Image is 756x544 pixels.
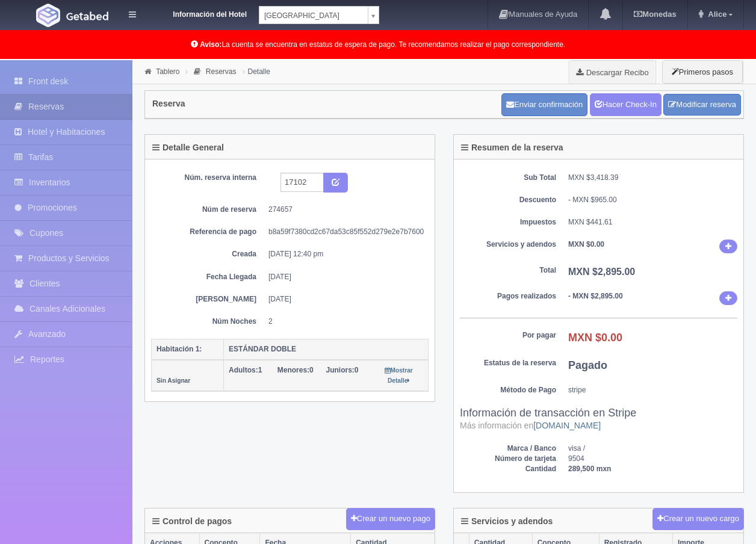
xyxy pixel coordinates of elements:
[326,366,355,374] strong: Juniors:
[460,240,556,250] dt: Servicios y adendos
[66,11,108,20] img: Getabed
[152,517,232,526] h4: Control de pagos
[634,10,676,19] b: Monedas
[501,93,587,116] button: Enviar confirmación
[663,94,741,116] a: Modificar reserva
[206,67,237,76] a: Reservas
[460,385,556,395] dt: Método de Pago
[568,292,623,300] b: - MXN $2,895.00
[460,421,601,430] small: Más información en
[460,265,556,276] dt: Total
[150,6,247,20] dt: Información del Hotel
[533,421,601,430] a: [DOMAIN_NAME]
[568,385,737,395] dd: stripe
[652,508,744,530] button: Crear un nuevo cargo
[461,517,553,526] h4: Servicios y adendos
[160,317,256,327] dt: Núm Noches
[385,367,412,384] small: Mostrar Detalle
[156,67,179,76] a: Tablero
[568,454,737,464] dd: 9504
[460,358,556,368] dt: Estatus de la reserva
[385,366,412,385] a: Mostrar Detalle
[277,366,309,374] strong: Menores:
[160,249,256,259] dt: Creada
[569,60,655,84] a: Descargar Recibo
[460,291,556,301] dt: Pagos realizados
[568,195,737,205] div: - MXN $965.00
[240,66,273,77] li: Detalle
[705,10,727,19] span: Alice
[460,444,556,454] dt: Marca / Banco
[568,217,737,227] dd: MXN $441.61
[264,7,363,25] span: [GEOGRAPHIC_DATA]
[568,332,622,344] b: MXN $0.00
[268,272,420,282] dd: [DATE]
[460,464,556,474] dt: Cantidad
[568,359,607,371] b: Pagado
[568,444,737,454] dd: visa /
[568,240,604,249] b: MXN $0.00
[259,6,379,24] a: [GEOGRAPHIC_DATA]
[160,272,256,282] dt: Fecha Llegada
[160,173,256,183] dt: Núm. reserva interna
[460,195,556,205] dt: Descuento
[156,345,202,353] b: Habitación 1:
[152,99,185,108] h4: Reserva
[160,227,256,237] dt: Referencia de pago
[568,267,635,277] b: MXN $2,895.00
[461,143,563,152] h4: Resumen de la reserva
[224,339,429,360] th: ESTÁNDAR DOBLE
[460,330,556,341] dt: Por pagar
[268,317,420,327] dd: 2
[460,454,556,464] dt: Número de tarjeta
[36,4,60,27] img: Getabed
[346,508,435,530] button: Crear un nuevo pago
[268,249,420,259] dd: [DATE] 12:40 pm
[160,294,256,304] dt: [PERSON_NAME]
[568,465,611,473] b: 289,500 mxn
[229,366,258,374] strong: Adultos:
[268,227,420,237] dd: b8a59f7380cd2c67da53c85f552d279e2e7b7600
[568,173,737,183] dd: MXN $3,418.39
[662,60,743,84] button: Primeros pasos
[156,377,190,384] small: Sin Asignar
[460,407,737,431] h3: Información de transacción en Stripe
[268,205,420,215] dd: 274657
[277,366,314,374] span: 0
[590,93,661,116] a: Hacer Check-In
[326,366,359,374] span: 0
[460,217,556,227] dt: Impuestos
[268,294,420,304] dd: [DATE]
[160,205,256,215] dt: Núm de reserva
[229,366,262,374] span: 1
[200,40,222,49] b: Aviso:
[460,173,556,183] dt: Sub Total
[152,143,224,152] h4: Detalle General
